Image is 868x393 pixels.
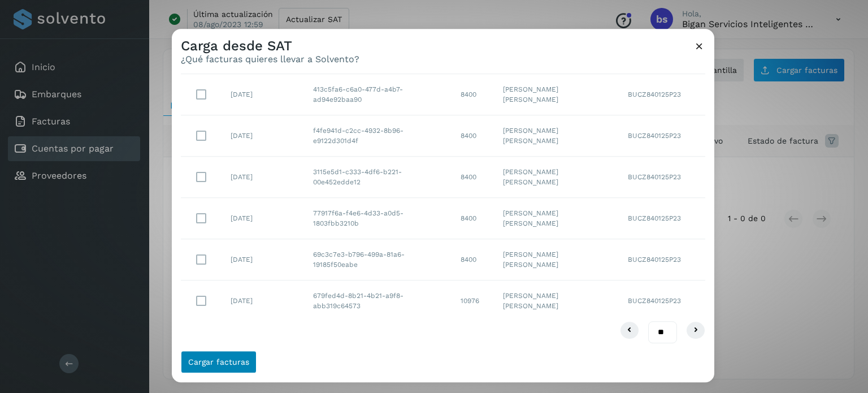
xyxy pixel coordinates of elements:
[452,198,494,240] td: 8400
[619,198,705,240] td: BUCZ840125P23
[494,281,619,322] td: [PERSON_NAME] [PERSON_NAME]
[452,157,494,198] td: 8400
[222,116,304,157] td: [DATE]
[619,240,705,281] td: BUCZ840125P23
[304,116,452,157] td: f4fe941d-c2cc-4932-8b96-e9122d301d4f
[222,198,304,240] td: [DATE]
[222,281,304,322] td: [DATE]
[494,240,619,281] td: [PERSON_NAME] [PERSON_NAME]
[222,75,304,116] td: [DATE]
[304,157,452,198] td: 3115e5d1-c333-4df6-b221-00e452edde12
[188,358,249,366] span: Cargar facturas
[619,157,705,198] td: BUCZ840125P23
[619,116,705,157] td: BUCZ840125P23
[222,157,304,198] td: [DATE]
[494,198,619,240] td: [PERSON_NAME] [PERSON_NAME]
[304,240,452,281] td: 69c3c7e3-b796-499a-81a6-19185f50eabe
[619,281,705,322] td: BUCZ840125P23
[304,281,452,322] td: 679fed4d-8b21-4b21-a9f8-abb319c64573
[452,116,494,157] td: 8400
[452,75,494,116] td: 8400
[494,116,619,157] td: [PERSON_NAME] [PERSON_NAME]
[452,281,494,322] td: 10976
[494,157,619,198] td: [PERSON_NAME] [PERSON_NAME]
[494,75,619,116] td: [PERSON_NAME] [PERSON_NAME]
[181,351,257,373] button: Cargar facturas
[619,75,705,116] td: BUCZ840125P23
[304,198,452,240] td: 77917f6a-f4e6-4d33-a0d5-1803fbb3210b
[181,54,359,65] p: ¿Qué facturas quieres llevar a Solvento?
[181,38,359,54] h3: Carga desde SAT
[452,240,494,281] td: 8400
[304,75,452,116] td: 413c5fa6-c6a0-477d-a4b7-ad94e92baa90
[222,240,304,281] td: [DATE]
